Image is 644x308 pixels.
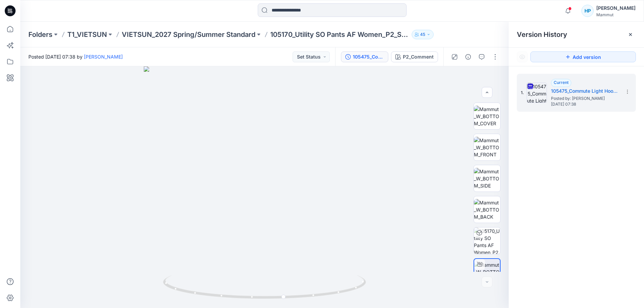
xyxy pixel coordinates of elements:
button: 105475_Commute Light Hooded Jacket AF Women [341,51,388,62]
span: Posted by: Hieu Phuong [551,95,619,102]
button: P2_Comment [391,51,438,62]
img: Mammut_W_BOTTOM_BACK [474,199,500,220]
a: VIETSUN_2027 Spring/Summer Standard [122,30,255,39]
button: Close [628,32,633,37]
button: Show Hidden Versions [517,51,528,62]
span: Posted [DATE] 07:38 by [28,53,123,60]
span: 1. [521,90,524,96]
button: 45 [412,30,434,39]
span: [DATE] 07:38 [551,102,619,107]
img: Mammut_W_BOTTOM_FRONT [474,137,500,158]
span: Current [554,80,569,85]
a: T1_VIETSUN [67,30,107,39]
img: 105475_Commute Light Hooded Jacket AF Women [527,83,547,103]
img: Mammut_W_BOTTOM_COVER [474,106,500,127]
button: Details [463,51,474,62]
p: 45 [420,31,425,38]
h5: 105475_Commute Light Hooded Jacket AF Women [551,87,619,95]
div: Mammut [596,12,636,17]
div: HP [581,5,594,17]
span: Version History [517,30,567,39]
a: Folders [28,30,52,39]
div: 105475_Commute Light Hooded Jacket AF Women [353,53,384,61]
img: Mammut_W_BOTTOM_SIDE [474,168,500,189]
img: Mammut_W_BOTTOM_TT [474,261,500,283]
button: Add version [530,51,636,62]
div: P2_Comment [403,53,434,61]
div: [PERSON_NAME] [596,4,636,12]
img: 105170_Utility SO Pants AF Women_P2_SS27 P2_Comment [474,227,500,254]
p: 105170_Utility SO Pants AF Women_P2_SS27 [270,30,409,39]
a: [PERSON_NAME] [84,54,123,60]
